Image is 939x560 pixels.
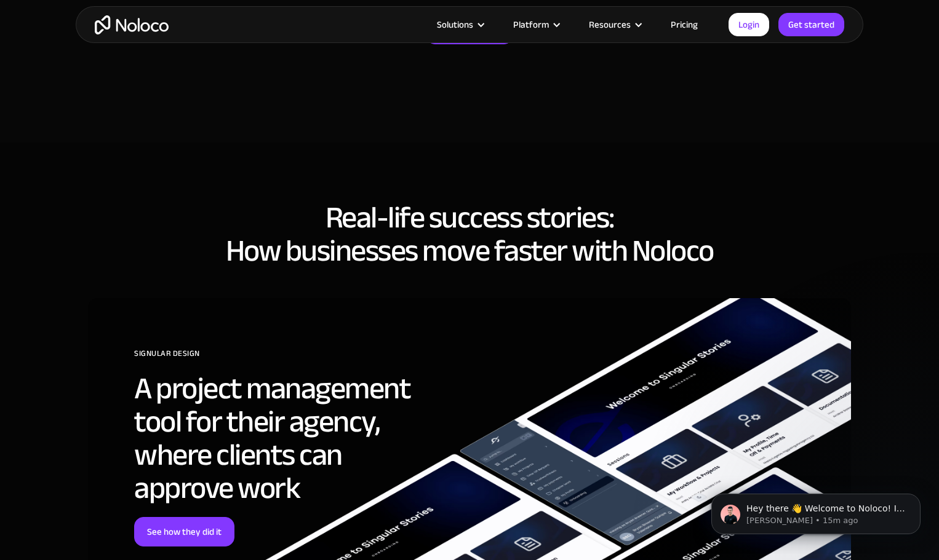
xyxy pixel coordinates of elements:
div: Resources [589,17,631,33]
div: Platform [498,17,573,33]
a: Login [729,13,769,36]
div: SIGNULAR DESIGN [134,344,445,372]
a: See how they did it [134,517,234,546]
h2: Real-life success stories: How businesses move faster with Noloco [88,201,851,267]
a: Get started [778,13,844,36]
h2: A project management tool for their agency, where clients can approve work [134,372,445,505]
div: Platform [513,17,549,33]
div: Solutions [437,17,473,33]
div: Resources [573,17,655,33]
a: Pricing [655,17,713,33]
iframe: Intercom notifications message [693,468,939,554]
div: Solutions [422,17,498,33]
a: home [95,15,169,34]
